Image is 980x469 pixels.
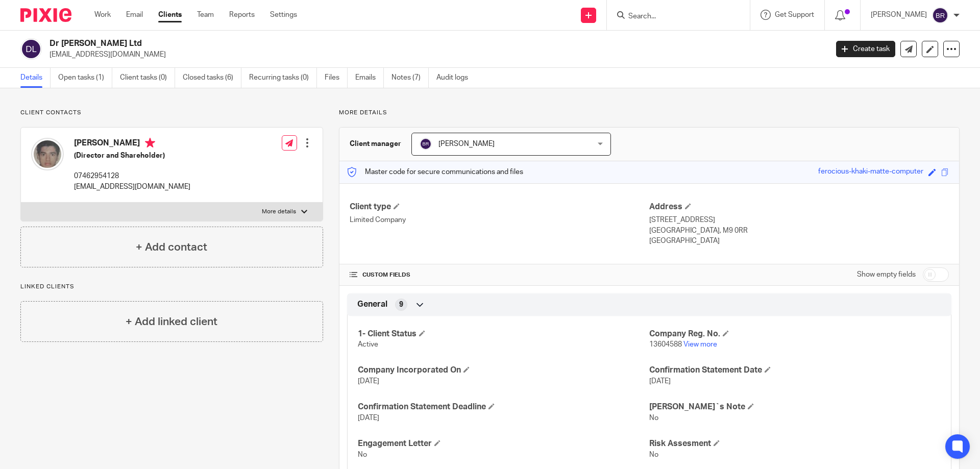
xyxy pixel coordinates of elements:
[357,299,387,310] span: General
[649,402,941,412] h4: [PERSON_NAME]`s Note
[358,365,649,376] h4: Company Incorporated On
[350,202,649,212] h4: Client type
[249,68,317,88] a: Recurring tasks (0)
[20,38,42,60] img: svg%3E
[683,341,717,348] a: View more
[932,7,948,23] img: svg%3E
[438,140,495,147] span: [PERSON_NAME]
[20,8,71,22] img: Pixie
[20,68,51,88] a: Details
[871,10,927,20] p: [PERSON_NAME]
[126,314,217,330] h4: + Add linked client
[358,438,649,449] h4: Engagement Letter
[358,341,378,348] span: Active
[775,11,814,18] span: Get Support
[31,138,64,170] img: DR%20SAL%20LTD%20-%20SALIM%20KARIMI%20-%20PROOF%20OF%20ID%20-%20PASSPORT%20PIC.jpg
[649,438,941,449] h4: Risk Assesment
[158,10,182,20] a: Clients
[145,138,155,148] i: Primary
[649,365,941,376] h4: Confirmation Statement Date
[399,300,403,310] span: 9
[325,68,348,88] a: Files
[58,68,112,88] a: Open tasks (1)
[126,10,143,20] a: Email
[649,341,682,348] span: 13604588
[358,402,649,412] h4: Confirmation Statement Deadline
[20,109,323,117] p: Client contacts
[20,283,323,291] p: Linked clients
[339,109,960,117] p: More details
[436,68,476,88] a: Audit logs
[270,10,297,20] a: Settings
[350,139,401,149] h3: Client manager
[136,239,207,255] h4: + Add contact
[262,208,296,216] p: More details
[857,269,916,280] label: Show empty fields
[229,10,255,20] a: Reports
[818,166,923,178] div: ferocious-khaki-matte-computer
[649,215,949,225] p: [STREET_ADDRESS]
[355,68,384,88] a: Emails
[358,329,649,339] h4: 1- Client Status
[649,414,658,422] span: No
[347,167,523,177] p: Master code for secure communications and files
[649,202,949,212] h4: Address
[649,451,658,458] span: No
[50,50,821,60] p: [EMAIL_ADDRESS][DOMAIN_NAME]
[74,138,190,151] h4: [PERSON_NAME]
[350,271,649,279] h4: CUSTOM FIELDS
[627,12,719,21] input: Search
[183,68,241,88] a: Closed tasks (6)
[649,236,949,246] p: [GEOGRAPHIC_DATA]
[197,10,214,20] a: Team
[836,41,895,57] a: Create task
[358,378,379,385] span: [DATE]
[391,68,429,88] a: Notes (7)
[120,68,175,88] a: Client tasks (0)
[74,182,190,192] p: [EMAIL_ADDRESS][DOMAIN_NAME]
[50,38,667,49] h2: Dr [PERSON_NAME] Ltd
[420,138,432,150] img: svg%3E
[74,151,190,161] h5: (Director and Shareholder)
[358,451,367,458] span: No
[94,10,111,20] a: Work
[649,378,671,385] span: [DATE]
[649,329,941,339] h4: Company Reg. No.
[358,414,379,422] span: [DATE]
[649,226,949,236] p: [GEOGRAPHIC_DATA], M9 0RR
[74,171,190,181] p: 07462954128
[350,215,649,225] p: Limited Company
